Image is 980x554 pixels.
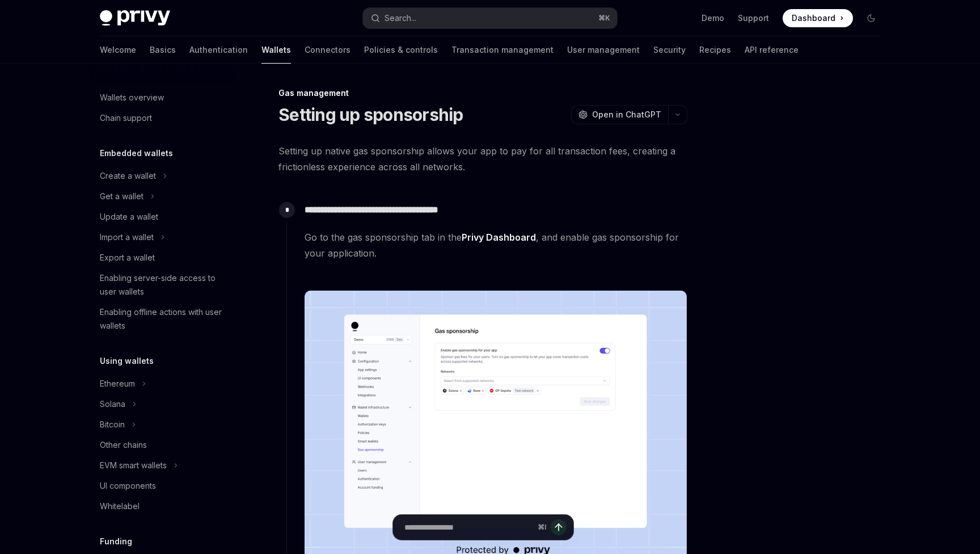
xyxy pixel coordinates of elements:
a: Recipes [699,36,731,64]
div: Gas management [278,87,687,99]
a: Wallets overview [91,87,236,108]
div: Solana [100,397,125,411]
div: Bitcoin [100,418,125,431]
div: Chain support [100,111,152,125]
div: Enabling server-side access to user wallets [100,271,229,299]
a: Privy Dashboard [462,232,536,244]
a: Other chains [91,435,236,455]
a: Dashboard [783,9,853,27]
a: Whitelabel [91,496,236,517]
div: UI components [100,479,156,493]
input: Ask a question... [404,515,533,540]
div: Get a wallet [100,190,143,203]
h1: Setting up sponsorship [278,104,463,125]
div: Export a wallet [100,251,155,265]
a: User management [567,36,640,64]
button: Toggle Get a wallet section [91,186,236,207]
span: Setting up native gas sponsorship allows your app to pay for all transaction fees, creating a fri... [278,143,687,175]
a: Basics [150,36,176,64]
a: Chain support [91,108,236,128]
button: Send message [551,519,567,535]
div: Wallets overview [100,91,164,104]
a: UI components [91,476,236,496]
a: Export a wallet [91,247,236,268]
div: Whitelabel [100,500,140,513]
button: Toggle dark mode [862,9,880,27]
a: Policies & controls [364,36,438,64]
a: Security [653,36,686,64]
div: Enabling offline actions with user wallets [100,305,229,333]
a: Demo [702,12,724,24]
button: Toggle Import a wallet section [91,227,236,247]
span: ⌘ K [598,14,610,23]
h5: Funding [100,535,132,548]
div: Search... [385,11,416,25]
button: Toggle EVM smart wallets section [91,455,236,476]
a: Transaction management [451,36,554,64]
div: Ethereum [100,377,135,391]
button: Toggle Solana section [91,394,236,414]
a: Wallets [261,36,291,64]
button: Toggle Create a wallet section [91,166,236,186]
span: Go to the gas sponsorship tab in the , and enable gas sponsorship for your application. [305,229,687,261]
div: Other chains [100,438,147,452]
button: Open in ChatGPT [571,105,668,124]
a: Connectors [305,36,350,64]
a: Authentication [189,36,248,64]
span: Dashboard [792,12,835,24]
a: Enabling server-side access to user wallets [91,268,236,302]
div: Create a wallet [100,169,156,183]
span: Open in ChatGPT [592,109,661,120]
h5: Embedded wallets [100,146,173,160]
button: Toggle Bitcoin section [91,414,236,435]
a: Enabling offline actions with user wallets [91,302,236,336]
div: EVM smart wallets [100,459,167,472]
a: Support [738,12,769,24]
div: Import a wallet [100,230,154,244]
div: Update a wallet [100,210,158,224]
h5: Using wallets [100,354,154,368]
a: API reference [745,36,799,64]
a: Update a wallet [91,207,236,227]
button: Open search [363,8,617,28]
img: dark logo [100,10,170,26]
button: Toggle Ethereum section [91,373,236,394]
a: Welcome [100,36,136,64]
